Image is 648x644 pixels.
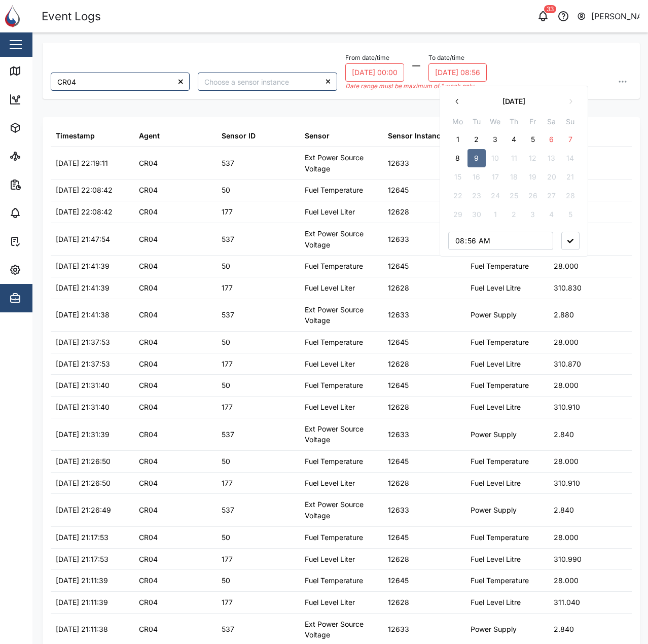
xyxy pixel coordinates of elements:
[305,499,378,521] div: Ext Power Source Voltage
[561,116,580,130] th: Su
[471,359,521,370] div: Fuel Level Litre
[467,149,486,167] button: 9 September 2025
[56,456,111,467] div: [DATE] 21:26:50
[524,130,542,149] button: 5 September 2025
[388,158,409,169] div: 12633
[388,185,409,196] div: 12645
[305,130,330,141] div: Sensor
[139,597,158,608] div: CR04
[222,261,230,272] div: 50
[471,261,529,272] div: Fuel Temperature
[305,575,363,586] div: Fuel Temperature
[388,402,409,413] div: 12628
[56,359,110,370] div: [DATE] 21:37:53
[56,429,110,440] div: [DATE] 21:31:39
[305,359,355,370] div: Fuel Level Liter
[198,73,337,91] input: Choose a sensor instance
[56,554,109,565] div: [DATE] 21:17:53
[56,206,113,218] div: [DATE] 22:08:42
[467,130,486,149] button: 2 September 2025
[56,575,108,586] div: [DATE] 21:11:39
[486,187,505,205] button: 24 September 2025
[388,261,409,272] div: 12645
[222,130,256,141] div: Sensor ID
[388,505,409,516] div: 12633
[222,554,233,565] div: 177
[26,264,62,275] div: Settings
[305,423,378,445] div: Ext Power Source Voltage
[139,337,158,348] div: CR04
[471,575,529,586] div: Fuel Temperature
[56,380,110,391] div: [DATE] 21:31:40
[505,168,523,186] button: 18 September 2025
[139,478,158,489] div: CR04
[305,532,363,543] div: Fuel Temperature
[554,429,574,440] div: 2.840
[222,185,230,196] div: 50
[471,554,521,565] div: Fuel Level Litre
[524,168,542,186] button: 19 September 2025
[26,122,58,133] div: Assets
[505,130,523,149] button: 4 September 2025
[388,234,409,245] div: 12633
[139,282,158,294] div: CR04
[56,309,110,320] div: [DATE] 21:41:38
[449,205,467,224] button: 29 September 2025
[449,187,467,205] button: 22 September 2025
[591,10,640,23] div: [PERSON_NAME]
[486,168,505,186] button: 17 September 2025
[471,402,521,413] div: Fuel Level Litre
[577,9,640,23] button: [PERSON_NAME]
[56,130,95,141] div: Timestamp
[139,505,158,516] div: CR04
[543,130,561,149] button: 6 September 2025
[554,456,579,467] div: 28.000
[222,380,230,391] div: 50
[471,597,521,608] div: Fuel Level Litre
[388,597,409,608] div: 12628
[139,380,158,391] div: CR04
[554,505,574,516] div: 2.840
[471,505,517,516] div: Power Supply
[561,149,580,167] button: 14 September 2025
[222,402,233,413] div: 177
[345,54,389,61] label: From date/time
[543,205,561,224] button: 4 October 2025
[139,402,158,413] div: CR04
[222,234,234,245] div: 537
[543,187,561,205] button: 27 September 2025
[561,205,580,224] button: 5 October 2025
[305,380,363,391] div: Fuel Temperature
[524,187,542,205] button: 26 September 2025
[486,130,505,149] button: 3 September 2025
[56,624,108,635] div: [DATE] 21:11:38
[388,282,409,294] div: 12628
[26,94,72,105] div: Dashboard
[486,116,505,130] th: We
[471,380,529,391] div: Fuel Temperature
[139,575,158,586] div: CR04
[139,309,158,320] div: CR04
[554,380,579,391] div: 28.000
[345,63,404,82] button: 01/09/2025 00:00
[388,309,409,320] div: 12633
[486,149,505,167] button: 10 September 2025
[139,429,158,440] div: CR04
[222,575,230,586] div: 50
[305,228,378,250] div: Ext Power Source Voltage
[305,304,378,326] div: Ext Power Source Voltage
[26,236,54,247] div: Tasks
[139,532,158,543] div: CR04
[139,261,158,272] div: CR04
[388,554,409,565] div: 12628
[449,149,467,167] button: 8 September 2025
[222,158,234,169] div: 537
[56,597,108,608] div: [DATE] 21:11:39
[523,116,542,130] th: Fr
[222,456,230,467] div: 50
[305,206,355,218] div: Fuel Level Liter
[222,359,233,370] div: 177
[561,187,580,205] button: 28 September 2025
[388,456,409,467] div: 12645
[554,624,574,635] div: 2.840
